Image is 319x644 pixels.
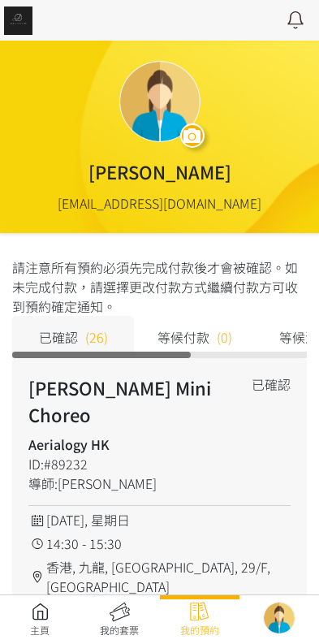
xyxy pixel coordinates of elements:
span: (0) [217,327,232,347]
span: 等候付款 [157,327,209,347]
span: 已確認 [39,327,78,347]
div: 導師:[PERSON_NAME] [28,473,238,493]
div: ID:#89232 [28,454,238,473]
div: [DATE], 星期日 [28,510,291,529]
div: [PERSON_NAME] [88,158,231,185]
h2: [PERSON_NAME] Mini Choreo [28,374,238,428]
div: [EMAIL_ADDRESS][DOMAIN_NAME] [58,193,261,213]
span: (26) [85,327,108,347]
span: 香港, 九龍, [GEOGRAPHIC_DATA], 29/F, [GEOGRAPHIC_DATA] [46,557,291,596]
div: 已確認 [252,374,291,394]
div: 14:30 - 15:30 [28,534,291,553]
h4: Aerialogy HK [28,434,238,454]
